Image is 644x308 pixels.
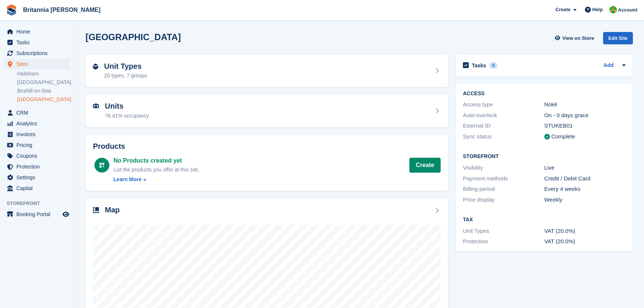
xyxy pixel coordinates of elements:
[93,207,99,213] img: map-icn-33ee37083ee616e46c38cad1a60f524a97daa1e2b2c8c0bc3eb3415660979fc1.svg
[113,167,200,173] span: List the products you offer at this site.
[17,79,70,86] a: [GEOGRAPHIC_DATA]
[17,70,70,77] a: Hailsham
[104,72,147,80] div: 20 types, 7 groups
[16,172,61,183] span: Settings
[16,209,61,219] span: Booking Portal
[86,94,448,127] a: Units 76.41% occupancy
[99,162,105,168] img: custom-product-icn-white-7c27a13f52cf5f2f504a55ee73a895a1f82ff5669d69490e13668eaf7ade3bb5.svg
[105,112,149,120] div: 76.41% occupancy
[544,185,626,193] div: Every 4 weeks
[463,185,544,193] div: Billing period
[16,183,61,193] span: Capital
[6,4,17,16] img: stora-icon-8386f47178a22dfd0bd8f6a31ec36ba5ce8667c1dd55bd0f319d3a0aa187defe.svg
[544,174,626,183] div: Credit / Debit Card
[93,142,441,151] h2: Products
[554,32,597,44] a: View on Store
[463,122,544,130] div: External ID
[463,217,625,223] h2: Tax
[544,100,626,109] div: Nokē
[409,158,441,173] a: Create
[16,151,61,161] span: Coupons
[463,227,544,235] div: Unit Types
[544,237,626,246] div: VAT (20.0%)
[4,129,70,139] a: menu
[16,26,61,37] span: Home
[4,140,70,150] a: menu
[544,111,626,120] div: On - 0 days grace
[4,108,70,118] a: menu
[104,62,147,71] h2: Unit Types
[86,32,181,42] h2: [GEOGRAPHIC_DATA]
[4,183,70,193] a: menu
[16,161,61,172] span: Protection
[61,210,70,219] a: Preview store
[463,91,625,97] h2: ACCESS
[562,35,594,42] span: View on Store
[4,37,70,48] a: menu
[472,62,486,69] h2: Tasks
[4,209,70,219] a: menu
[603,32,633,47] a: Edit Site
[463,237,544,246] div: Protection
[551,132,575,141] div: Complete
[105,206,120,214] h2: Map
[16,48,61,58] span: Subscriptions
[4,59,70,69] a: menu
[463,111,544,120] div: Auto-overlock
[463,174,544,183] div: Payment methods
[556,6,570,13] span: Create
[17,87,70,94] a: Bexhill-on-Sea
[463,154,625,160] h2: Storefront
[544,164,626,172] div: Live
[113,176,141,183] div: Learn More
[4,48,70,58] a: menu
[4,151,70,161] a: menu
[16,59,61,69] span: Sites
[4,161,70,172] a: menu
[609,6,617,13] img: Wendy Thorp
[86,55,448,87] a: Unit Types 20 types, 7 groups
[16,140,61,150] span: Pricing
[544,122,626,130] div: STUKEB01
[463,132,544,141] div: Sync status
[4,26,70,37] a: menu
[618,6,637,14] span: Account
[16,37,61,48] span: Tasks
[463,164,544,172] div: Visibility
[93,64,98,70] img: unit-type-icn-2b2737a686de81e16bb02015468b77c625bbabd49415b5ef34ead5e3b44a266d.svg
[463,196,544,204] div: Price display
[463,100,544,109] div: Access type
[603,61,614,70] a: Add
[603,32,633,44] div: Edit Site
[544,196,626,204] div: Weekly
[4,172,70,183] a: menu
[113,176,200,183] a: Learn More
[16,129,61,139] span: Invoices
[544,227,626,235] div: VAT (20.0%)
[20,4,103,16] a: Britannia [PERSON_NAME]
[16,108,61,118] span: CRM
[17,96,70,103] a: [GEOGRAPHIC_DATA]
[16,118,61,129] span: Analytics
[105,102,149,110] h2: Units
[4,118,70,129] a: menu
[489,62,498,69] div: 0
[7,200,74,207] span: Storefront
[113,156,200,165] div: No Products created yet
[592,6,603,13] span: Help
[93,103,99,109] img: unit-icn-7be61d7bf1b0ce9d3e12c5938cc71ed9869f7b940bace4675aadf7bd6d80202e.svg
